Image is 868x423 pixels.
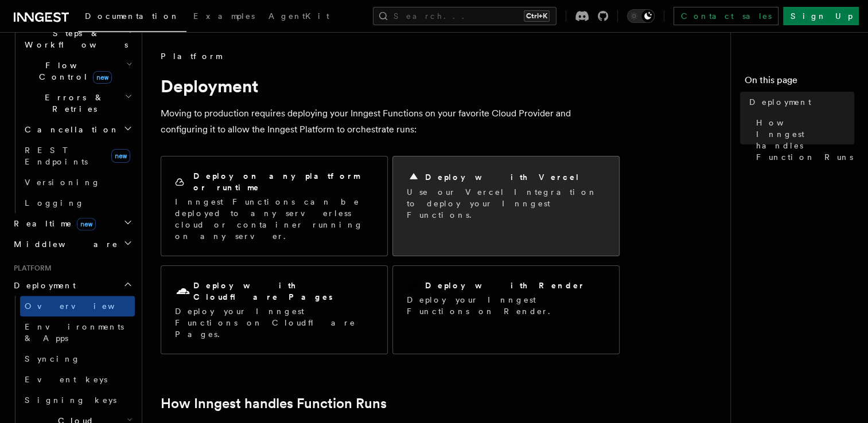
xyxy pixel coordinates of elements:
[25,146,88,166] span: REST Endpoints
[85,11,180,21] span: Documentation
[373,7,556,25] button: Search...Ctrl+K
[392,156,620,256] a: Deploy with VercelUse our Vercel Integration to deploy your Inngest Functions.
[193,280,373,303] h2: Deploy with Cloudflare Pages
[9,275,135,296] button: Deployment
[524,10,550,22] kbd: Ctrl+K
[161,395,387,412] a: How Inngest handles Function Runs
[111,149,130,163] span: new
[407,186,605,221] p: Use our Vercel Integration to deploy your Inngest Functions.
[25,301,143,311] span: Overview
[674,7,779,25] a: Contact sales
[745,92,854,112] a: Deployment
[25,395,116,405] span: Signing keys
[9,213,135,234] button: Realtimenew
[425,280,585,291] h2: Deploy with Render
[20,92,124,115] span: Errors & Retries
[9,264,52,273] span: Platform
[268,11,329,21] span: AgentKit
[407,294,605,317] p: Deploy your Inngest Functions on Render.
[25,322,124,343] span: Environments & Apps
[392,265,620,354] a: Deploy with RenderDeploy your Inngest Functions on Render.
[161,265,388,354] a: Deploy with Cloudflare PagesDeploy your Inngest Functions on Cloudflare Pages.
[175,305,373,340] p: Deploy your Inngest Functions on Cloudflare Pages.
[93,71,112,84] span: new
[20,348,135,369] a: Syncing
[161,156,388,256] a: Deploy on any platform or runtimeInngest Functions can be deployed to any serverless cloud or con...
[161,105,620,138] p: Moving to production requires deploying your Inngest Functions on your favorite Cloud Provider an...
[161,50,221,62] span: Platform
[425,171,580,183] h2: Deploy with Vercel
[186,3,262,31] a: Examples
[20,119,135,140] button: Cancellation
[193,170,373,193] h2: Deploy on any platform or runtime
[175,196,373,242] p: Inngest Functions can be deployed to any serverless cloud or container running on any server.
[78,3,186,32] a: Documentation
[9,2,135,213] div: Inngest Functions
[175,284,191,300] svg: Cloudflare
[20,60,126,83] span: Flow Control
[25,178,100,187] span: Versioning
[20,87,135,119] button: Errors & Retries
[262,3,336,31] a: AgentKit
[627,9,655,23] button: Toggle dark mode
[756,117,854,163] span: How Inngest handles Function Runs
[745,73,854,92] h4: On this page
[20,28,128,50] span: Steps & Workflows
[20,390,135,410] a: Signing keys
[9,234,135,254] button: Middleware
[20,316,135,348] a: Environments & Apps
[161,76,620,96] h1: Deployment
[25,375,107,384] span: Event keys
[20,172,135,193] a: Versioning
[9,238,118,250] span: Middleware
[20,55,135,87] button: Flow Controlnew
[20,23,135,55] button: Steps & Workflows
[25,198,84,207] span: Logging
[20,193,135,213] a: Logging
[749,96,811,108] span: Deployment
[20,140,135,172] a: REST Endpointsnew
[752,112,854,167] a: How Inngest handles Function Runs
[20,124,119,135] span: Cancellation
[20,369,135,390] a: Event keys
[20,296,135,316] a: Overview
[783,7,859,25] a: Sign Up
[193,11,255,21] span: Examples
[25,354,80,363] span: Syncing
[77,218,96,230] span: new
[9,218,96,229] span: Realtime
[9,280,76,291] span: Deployment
